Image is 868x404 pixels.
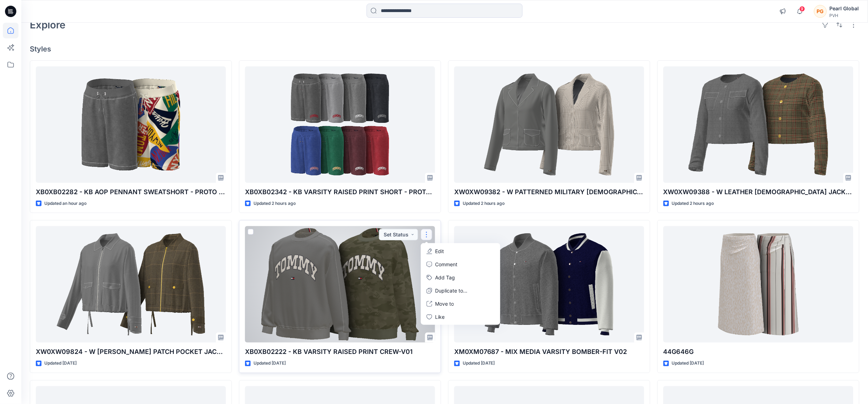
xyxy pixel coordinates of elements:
[814,5,827,18] div: PG
[454,66,644,183] a: XW0XW09382 - W PATTERNED MILITARY LADY JACKET_PROTO V01
[663,66,853,183] a: XW0XW09388 - W LEATHER LADY JACKET - PROTO - V01
[435,247,444,255] p: Edit
[254,360,286,367] p: Updated [DATE]
[36,187,226,197] p: XB0XB02282 - KB AOP PENNANT SWEATSHORT - PROTO - V01
[36,226,226,343] a: XW0XW09824 - W LYLA PATCH POCKET JACKET-CHECK-PROTO V01
[245,226,435,343] a: XB0XB02222 - KB VARSITY RAISED PRINT CREW-V01
[36,347,226,357] p: XW0XW09824 - W [PERSON_NAME] PATCH POCKET JACKET-CHECK-PROTO V01
[30,19,66,31] h2: Explore
[800,6,805,12] span: 9
[663,347,853,357] p: 44G646G
[463,200,505,207] p: Updated 2 hours ago
[245,187,435,197] p: XB0XB02342 - KB VARSITY RAISED PRINT SHORT - PROTO - V01
[245,66,435,183] a: XB0XB02342 - KB VARSITY RAISED PRINT SHORT - PROTO - V01
[435,300,454,307] p: Move to
[454,226,644,343] a: XM0XM07687 - MIX MEDIA VARSITY BOMBER-FIT V02
[245,347,435,357] p: XB0XB02222 - KB VARSITY RAISED PRINT CREW-V01
[422,245,499,258] a: Edit
[422,271,499,284] button: Add Tag
[44,200,87,207] p: Updated an hour ago
[435,287,467,294] p: Duplicate to...
[830,13,859,18] div: PVH
[36,66,226,183] a: XB0XB02282 - KB AOP PENNANT SWEATSHORT - PROTO - V01
[672,360,704,367] p: Updated [DATE]
[454,347,644,357] p: XM0XM07687 - MIX MEDIA VARSITY BOMBER-FIT V02
[663,187,853,197] p: XW0XW09388 - W LEATHER [DEMOGRAPHIC_DATA] JACKET - PROTO - V01
[663,226,853,343] a: 44G646G
[44,360,77,367] p: Updated [DATE]
[672,200,714,207] p: Updated 2 hours ago
[463,360,495,367] p: Updated [DATE]
[30,45,859,53] h4: Styles
[435,261,457,268] p: Comment
[830,4,859,13] div: Pearl Global
[435,313,445,321] p: Like
[254,200,296,207] p: Updated 2 hours ago
[454,187,644,197] p: XW0XW09382 - W PATTERNED MILITARY [DEMOGRAPHIC_DATA] JACKET_PROTO V01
